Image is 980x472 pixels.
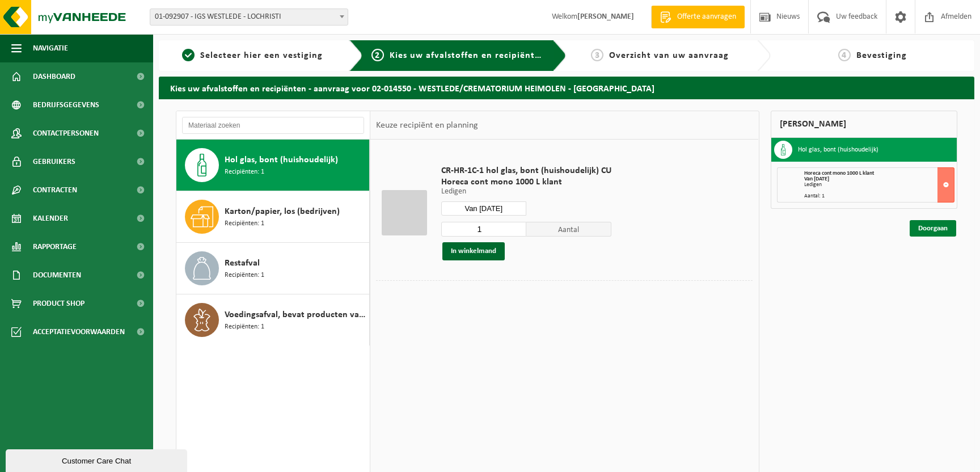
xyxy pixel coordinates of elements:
[651,6,745,28] a: Offerte aanvragen
[176,243,370,294] button: Restafval Recipiënten: 1
[176,294,370,345] button: Voedingsafval, bevat producten van dierlijke oorsprong, onverpakt, categorie 3 Recipiënten: 1
[225,308,366,322] span: Voedingsafval, bevat producten van dierlijke oorsprong, onverpakt, categorie 3
[225,322,264,332] span: Recipiënten: 1
[225,256,260,270] span: Restafval
[371,49,384,61] span: 2
[838,49,851,61] span: 4
[182,49,195,61] span: 1
[804,193,954,199] div: Aantal: 1
[441,165,611,176] span: CR-HR-1C-1 hol glas, bont (huishoudelijk) CU
[33,119,99,147] span: Contactpersonen
[804,182,954,188] div: Ledigen
[804,176,829,182] strong: Van [DATE]
[225,153,338,167] span: Hol glas, bont (huishoudelijk)
[441,188,611,196] p: Ledigen
[150,9,348,26] span: 01-092907 - IGS WESTLEDE - LOCHRISTI
[6,447,189,472] iframe: chat widget
[33,62,75,91] span: Dashboard
[33,261,81,289] span: Documenten
[910,220,956,237] a: Doorgaan
[225,167,264,178] span: Recipiënten: 1
[441,176,611,188] span: Horeca cont mono 1000 L klant
[176,191,370,243] button: Karton/papier, los (bedrijven) Recipiënten: 1
[164,49,340,62] a: 1Selecteer hier een vestiging
[33,318,125,346] span: Acceptatievoorwaarden
[225,205,340,218] span: Karton/papier, los (bedrijven)
[176,140,370,191] button: Hol glas, bont (huishoudelijk) Recipiënten: 1
[200,51,323,60] span: Selecteer hier een vestiging
[33,289,85,318] span: Product Shop
[856,51,907,60] span: Bevestiging
[370,111,484,140] div: Keuze recipiënt en planning
[33,176,77,204] span: Contracten
[591,49,603,61] span: 3
[577,12,634,21] strong: [PERSON_NAME]
[150,9,348,25] span: 01-092907 - IGS WESTLEDE - LOCHRISTI
[609,51,729,60] span: Overzicht van uw aanvraag
[182,117,364,134] input: Materiaal zoeken
[33,34,68,62] span: Navigatie
[804,170,874,176] span: Horeca cont mono 1000 L klant
[441,201,526,216] input: Selecteer datum
[225,270,264,281] span: Recipiënten: 1
[390,51,546,60] span: Kies uw afvalstoffen en recipiënten
[33,204,68,233] span: Kalender
[771,111,958,138] div: [PERSON_NAME]
[159,77,974,99] h2: Kies uw afvalstoffen en recipiënten - aanvraag voor 02-014550 - WESTLEDE/CREMATORIUM HEIMOLEN - [...
[33,147,75,176] span: Gebruikers
[674,11,739,23] span: Offerte aanvragen
[33,233,77,261] span: Rapportage
[526,222,611,237] span: Aantal
[798,141,878,159] h3: Hol glas, bont (huishoudelijk)
[33,91,99,119] span: Bedrijfsgegevens
[225,218,264,229] span: Recipiënten: 1
[442,242,505,260] button: In winkelmand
